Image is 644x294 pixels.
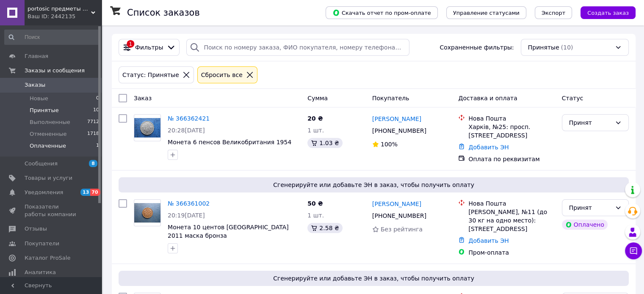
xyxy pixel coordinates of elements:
[30,95,48,102] span: Новые
[25,203,78,218] span: Показатели работы компании
[468,199,555,208] div: Нова Пошта
[307,212,324,219] span: 1 шт.
[30,142,66,150] span: Оплаченные
[168,115,210,122] a: № 366362421
[468,123,555,140] div: Харків, №25: просп. [STREET_ADDRESS]
[307,115,323,122] span: 20 ₴
[168,212,205,219] span: 20:19[DATE]
[562,220,608,230] div: Оплачено
[25,52,48,60] span: Главная
[587,10,629,16] span: Создать заказ
[25,254,70,262] span: Каталог ProSale
[122,274,625,283] span: Сгенерируйте или добавьте ЭН в заказ, чтобы получить оплату
[370,210,428,222] div: [PHONE_NUMBER]
[168,224,289,239] a: Монета 10 центов [GEOGRAPHIC_DATA] 2011 маска бронза
[28,5,91,13] span: portosic предметы коллекционирования
[96,95,99,102] span: 0
[4,30,100,45] input: Поиск
[535,6,572,19] button: Экспорт
[134,199,161,226] a: Фото товару
[468,208,555,233] div: [PERSON_NAME], №11 (до 30 кг на одно место): [STREET_ADDRESS]
[468,248,555,257] div: Пром-оплата
[134,95,152,102] span: Заказ
[30,130,66,138] span: Отмененные
[121,70,181,80] div: Статус: Принятые
[25,189,63,196] span: Уведомления
[134,118,160,138] img: Фото товару
[30,107,59,114] span: Принятые
[307,95,328,102] span: Сумма
[168,139,291,146] a: Монета 6 пенсов Великобритания 1954
[372,95,409,102] span: Покупатель
[25,240,59,247] span: Покупатели
[562,95,583,102] span: Статус
[372,115,421,123] a: [PERSON_NAME]
[439,43,514,52] span: Сохраненные фильтры:
[468,114,555,123] div: Нова Пошта
[458,95,517,102] span: Доставка и оплата
[199,70,244,80] div: Сбросить все
[372,200,421,208] a: [PERSON_NAME]
[468,155,555,163] div: Оплата по реквизитам
[25,174,72,182] span: Товары и услуги
[468,237,509,244] a: Добавить ЭН
[561,44,573,51] span: (10)
[446,6,526,19] button: Управление статусами
[30,118,70,126] span: Выполненные
[134,114,161,141] a: Фото товару
[569,118,611,127] div: Принят
[93,107,99,114] span: 10
[87,130,99,138] span: 1718
[572,9,636,16] a: Создать заказ
[186,39,409,56] input: Поиск по номеру заказа, ФИО покупателя, номеру телефона, Email, номеру накладной
[528,43,559,52] span: Принятые
[25,269,56,276] span: Аналитика
[25,81,45,89] span: Заказы
[28,13,102,20] div: Ваш ID: 2442135
[80,189,90,196] span: 13
[307,200,323,207] span: 50 ₴
[381,141,398,148] span: 100%
[135,43,163,52] span: Фильтры
[25,160,58,168] span: Сообщения
[87,118,99,126] span: 7712
[569,203,611,212] div: Принят
[307,127,324,134] span: 1 шт.
[96,142,99,150] span: 1
[332,9,431,16] span: Скачать отчет по пром-оплате
[381,226,423,233] span: Без рейтинга
[625,242,642,259] button: Чат с покупателем
[307,138,342,148] div: 1.03 ₴
[168,127,205,134] span: 20:28[DATE]
[89,160,97,167] span: 8
[25,225,47,233] span: Отзывы
[134,203,160,223] img: Фото товару
[25,67,85,74] span: Заказы и сообщения
[326,6,438,19] button: Скачать отчет по пром-оплате
[90,189,100,196] span: 70
[370,125,428,137] div: [PHONE_NUMBER]
[122,181,625,189] span: Сгенерируйте или добавьте ЭН в заказ, чтобы получить оплату
[453,10,520,16] span: Управление статусами
[127,8,200,18] h1: Список заказов
[168,200,210,207] a: № 366361002
[468,144,509,151] a: Добавить ЭН
[307,223,342,233] div: 2.58 ₴
[542,10,565,16] span: Экспорт
[580,6,636,19] button: Создать заказ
